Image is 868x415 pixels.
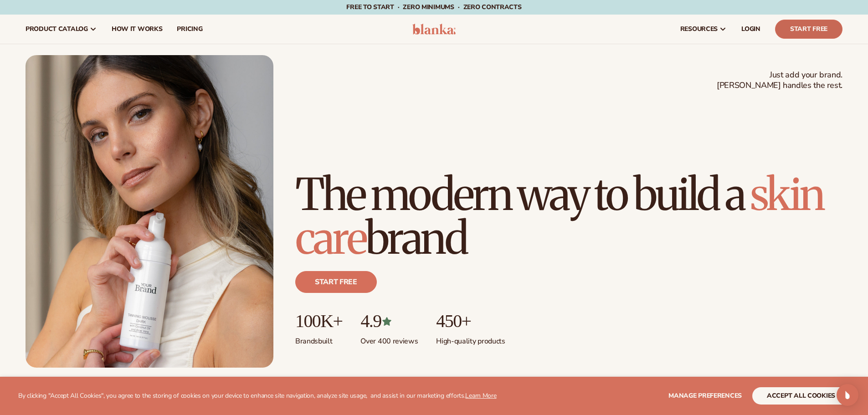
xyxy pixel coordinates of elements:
span: pricing [177,26,202,33]
span: resources [680,26,718,33]
a: resources [673,15,734,44]
img: Female holding tanning mousse. [26,55,273,368]
a: product catalog [18,15,104,44]
p: 450+ [436,311,505,331]
h1: The modern way to build a brand [295,173,842,260]
a: Learn More [465,391,496,400]
span: How It Works [112,26,163,33]
span: LOGIN [741,26,760,33]
button: accept all cookies [752,387,850,405]
a: How It Works [104,15,170,44]
p: 4.9 [360,311,418,331]
a: Start Free [775,20,842,39]
button: Manage preferences [668,387,742,405]
p: High-quality products [436,331,505,346]
a: Start free [295,271,377,293]
a: pricing [169,15,210,44]
a: LOGIN [734,15,768,44]
span: skin care [295,167,823,266]
span: Free to start · ZERO minimums · ZERO contracts [346,3,521,11]
div: Open Intercom Messenger [837,384,858,406]
span: Manage preferences [668,391,742,400]
p: 100K+ [295,311,342,331]
p: Brands built [295,331,342,346]
span: Just add your brand. [PERSON_NAME] handles the rest. [717,70,842,91]
span: product catalog [26,26,88,33]
img: logo [412,24,456,35]
p: Over 400 reviews [360,331,418,346]
p: By clicking "Accept All Cookies", you agree to the storing of cookies on your device to enhance s... [18,392,497,400]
